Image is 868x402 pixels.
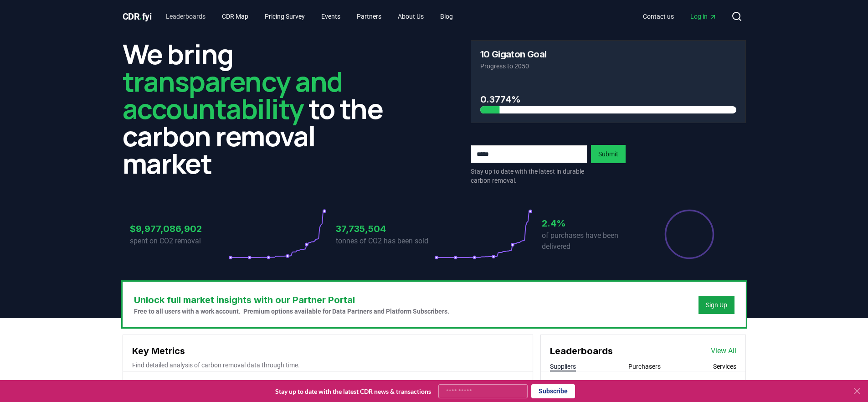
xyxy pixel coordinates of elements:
[542,216,640,230] h3: 2.4%
[699,296,734,314] button: Sign Up
[349,8,389,25] a: Partners
[139,11,142,22] span: .
[480,50,547,59] h3: 10 Gigaton Goal
[711,345,736,356] a: View All
[690,12,717,21] span: Log in
[636,8,724,25] nav: Main
[550,362,576,371] button: Suppliers
[130,236,228,247] p: spent on CO2 removal
[257,8,312,25] a: Pricing Survey
[159,8,213,25] a: Leaderboards
[542,230,640,252] p: of purchases have been delivered
[683,8,724,25] a: Log in
[130,222,228,236] h3: $9,977,086,902
[480,62,736,71] p: Progress to 2050
[706,300,727,309] a: Sign Up
[336,222,434,236] h3: 37,735,504
[123,62,343,127] span: transparency and accountability
[123,11,152,22] span: CDR fyi
[628,362,661,371] button: Purchasers
[471,167,587,185] p: Stay up to date with the latest in durable carbon removal.
[664,209,715,260] div: Percentage of sales delivered
[314,8,348,25] a: Events
[134,293,449,307] h3: Unlock full market insights with our Partner Portal
[433,8,460,25] a: Blog
[591,145,626,163] button: Submit
[636,8,681,25] a: Contact us
[132,344,524,358] h3: Key Metrics
[134,307,449,316] p: Free to all users with a work account. Premium options available for Data Partners and Platform S...
[132,361,524,370] p: Find detailed analysis of carbon removal data through time.
[480,93,736,106] h3: 0.3774%
[123,40,398,177] h2: We bring to the carbon removal market
[215,8,256,25] a: CDR Map
[123,10,152,23] a: CDR.fyi
[159,8,460,25] nav: Main
[336,236,434,247] p: tonnes of CO2 has been sold
[550,344,613,358] h3: Leaderboards
[390,8,431,25] a: About Us
[713,362,736,371] button: Services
